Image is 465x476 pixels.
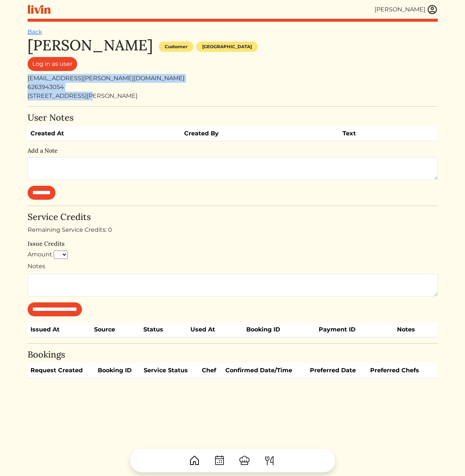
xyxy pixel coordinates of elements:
th: Preferred Chefs [367,363,431,378]
th: Source [91,322,140,337]
img: user_account-e6e16d2ec92f44fc35f99ef0dc9cddf60790bfa021a6ecb1c896eb5d2907b31c.svg [427,4,438,15]
img: CalendarDots-5bcf9d9080389f2a281d69619e1c85352834be518fbc73d9501aef674afc0d57.svg [214,455,225,466]
div: [STREET_ADDRESS][PERSON_NAME] [28,92,438,100]
h4: User Notes [28,113,438,123]
a: Back [28,28,42,35]
th: Chef [199,363,222,378]
img: House-9bf13187bcbb5817f509fe5e7408150f90897510c4275e13d0d5fca38e0b5951.svg [189,455,200,466]
th: Preferred Date [307,363,367,378]
div: Customer [159,42,193,52]
th: Booking ID [243,322,316,337]
a: Log in as user [28,57,77,71]
div: [EMAIL_ADDRESS][PERSON_NAME][DOMAIN_NAME] [28,74,438,83]
h6: Add a Note [28,147,438,154]
img: ChefHat-a374fb509e4f37eb0702ca99f5f64f3b6956810f32a249b33092029f8484b388.svg [239,455,250,466]
th: Created At [28,126,182,141]
div: 6263943054 [28,83,438,92]
th: Used At [187,322,243,337]
div: [GEOGRAPHIC_DATA] [196,42,258,52]
th: Notes [394,322,438,337]
img: ForkKnife-55491504ffdb50bab0c1e09e7649658475375261d09fd45db06cec23bce548bf.svg [264,455,275,466]
label: Amount [28,250,52,259]
div: Remaining Service Credits: 0 [28,225,438,234]
h4: Bookings [28,349,438,360]
th: Issued At [28,322,92,337]
th: Text [340,126,415,141]
th: Created By [181,126,340,141]
th: Payment ID [316,322,394,337]
th: Service Status [141,363,199,378]
h6: Issue Credits [28,240,438,247]
th: Confirmed Date/Time [222,363,307,378]
h4: Service Credits [28,212,438,223]
th: Booking ID [95,363,141,378]
label: Notes [28,262,45,271]
th: Request Created [28,363,95,378]
img: livin-logo-a0d97d1a881af30f6274990eb6222085a2533c92bbd1e4f22c21b4f0d0e3210c.svg [28,5,51,14]
th: Status [140,322,187,337]
h1: [PERSON_NAME] [28,36,153,54]
div: [PERSON_NAME] [375,5,425,14]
